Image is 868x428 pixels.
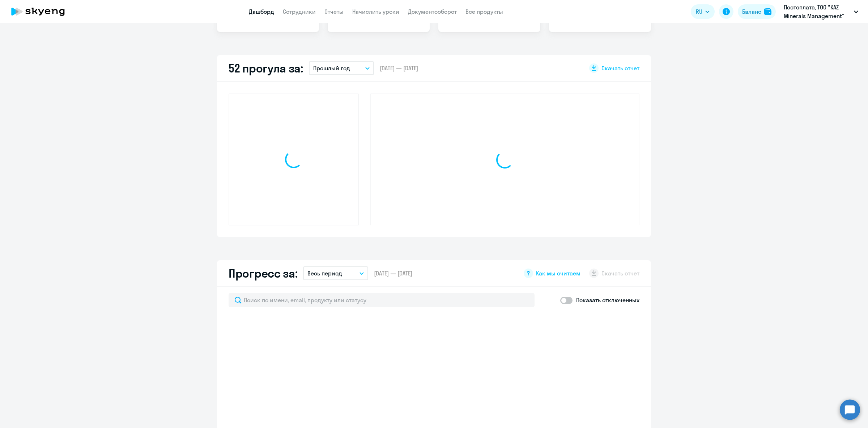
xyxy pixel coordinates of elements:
p: Показать отключенных [576,296,639,304]
span: RU [696,7,702,16]
h2: 52 прогула за: [229,61,303,75]
button: Балансbalance [738,4,776,19]
button: RU [691,4,715,19]
span: [DATE] — [DATE] [380,64,418,72]
h2: Прогресс за: [229,266,297,281]
p: Весь период [307,269,342,278]
p: Постоплата, ТОО "KAZ Minerals Management" [784,3,851,20]
button: Весь период [303,266,368,280]
img: balance [764,8,771,15]
a: Отчеты [324,8,344,15]
input: Поиск по имени, email, продукту или статусу [229,293,535,307]
p: Прошлый год [313,64,350,72]
a: Все продукты [465,8,503,15]
span: Скачать отчет [601,64,639,72]
button: Постоплата, ТОО "KAZ Minerals Management" [780,3,862,20]
a: Сотрудники [283,8,316,15]
a: Дашборд [249,8,274,15]
button: Прошлый год [309,61,374,75]
a: Начислить уроки [352,8,399,15]
span: [DATE] — [DATE] [374,269,412,277]
div: Баланс [742,7,761,16]
span: Как мы считаем [536,269,580,277]
a: Документооборот [408,8,457,15]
